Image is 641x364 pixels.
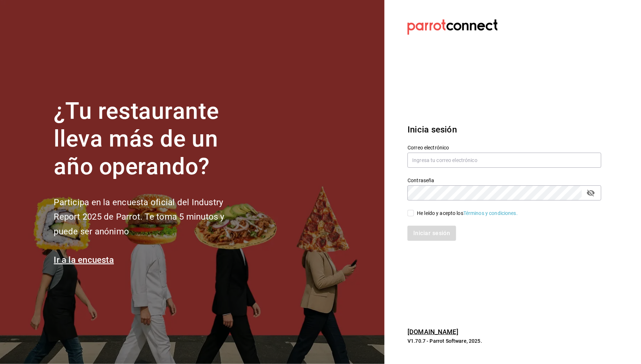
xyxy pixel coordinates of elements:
[408,328,458,336] a: [DOMAIN_NAME]
[408,178,601,183] label: Contraseña
[408,337,601,345] p: V1.70.7 - Parrot Software, 2025.
[463,210,518,216] a: Términos y condiciones.
[54,195,248,239] h2: Participa en la encuesta oficial del Industry Report 2025 de Parrot. Te toma 5 minutos y puede se...
[417,210,518,217] div: He leído y acepto los
[54,255,114,265] a: Ir a la encuesta
[585,187,597,199] button: passwordField
[54,98,248,180] h1: ¿Tu restaurante lleva más de un año operando?
[408,145,601,150] label: Correo electrónico
[408,153,601,168] input: Ingresa tu correo electrónico
[408,123,601,136] h3: Inicia sesión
